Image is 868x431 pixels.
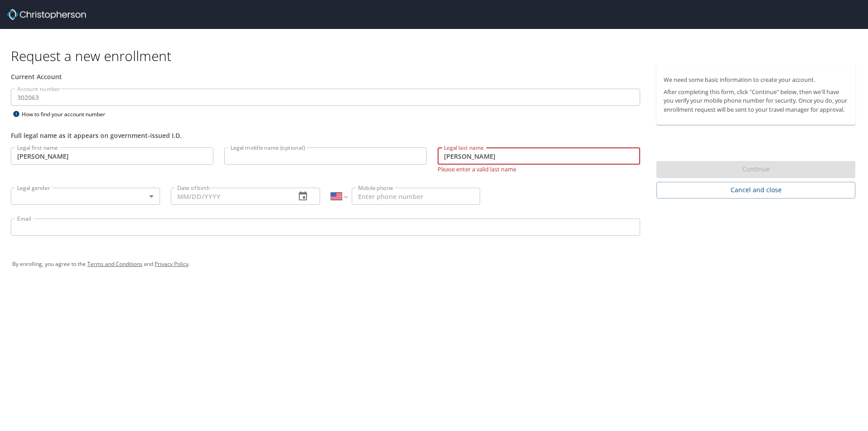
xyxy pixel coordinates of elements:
span: Cancel and close [664,185,848,196]
input: Enter phone number [352,188,480,205]
input: MM/DD/YYYY [171,188,288,205]
p: Please enter a valid last name [438,165,640,173]
p: We need some basic information to create your account. [664,76,848,84]
div: How to find your account number [11,109,124,120]
img: cbt logo [7,9,86,20]
div: By enrolling, you agree to the and . [12,253,856,275]
h1: Request a new enrollment [11,47,863,65]
button: Cancel and close [656,182,855,199]
p: After completing this form, click "Continue" below, then we'll have you verify your mobile phone ... [664,88,848,114]
a: Privacy Policy [155,260,189,268]
div: Full legal name as it appears on government-issued I.D. [11,131,640,140]
div: Current Account [11,72,640,81]
a: Terms and Conditions [87,260,142,268]
div: ​ [11,188,160,205]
